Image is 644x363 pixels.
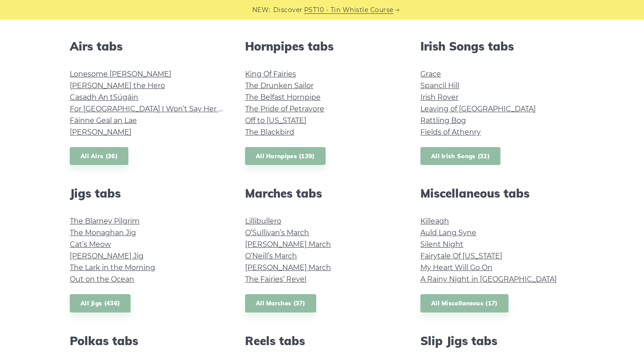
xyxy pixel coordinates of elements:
[420,39,574,53] h2: Irish Songs tabs
[245,252,297,260] a: O’Neill’s March
[420,81,459,90] a: Spancil Hill
[245,147,326,165] a: All Hornpipes (139)
[245,334,399,348] h2: Reels tabs
[420,228,476,237] a: Auld Lang Syne
[70,275,134,283] a: Out on the Ocean
[420,334,574,348] h2: Slip Jigs tabs
[245,105,324,113] a: The Pride of Petravore
[420,240,463,249] a: Silent Night
[70,294,131,312] a: All Jigs (436)
[252,5,271,15] span: NEW:
[420,70,441,78] a: Grace
[70,116,137,125] a: Fáinne Geal an Lae
[70,334,224,348] h2: Polkas tabs
[420,275,557,283] a: A Rainy Night in [GEOGRAPHIC_DATA]
[245,228,309,237] a: O’Sullivan’s March
[420,105,536,113] a: Leaving of [GEOGRAPHIC_DATA]
[70,228,136,237] a: The Monaghan Jig
[420,263,492,272] a: My Heart Will Go On
[70,263,155,272] a: The Lark in the Morning
[245,240,331,249] a: [PERSON_NAME] March
[245,294,316,312] a: All Marches (37)
[245,93,321,101] a: The Belfast Hornpipe
[70,252,144,260] a: [PERSON_NAME] Jig
[70,147,128,165] a: All Airs (36)
[420,252,502,260] a: Fairytale Of [US_STATE]
[245,39,399,53] h2: Hornpipes tabs
[304,5,394,15] a: PST10 - Tin Whistle Course
[420,294,508,312] a: All Miscellaneous (17)
[70,240,111,249] a: Cat’s Meow
[70,70,171,78] a: Lonesome [PERSON_NAME]
[70,81,165,90] a: [PERSON_NAME] the Hero
[245,186,399,200] h2: Marches tabs
[70,105,240,113] a: For [GEOGRAPHIC_DATA] I Won’t Say Her Name
[245,275,306,283] a: The Fairies’ Revel
[245,217,281,225] a: Lillibullero
[273,5,303,15] span: Discover
[70,128,131,136] a: [PERSON_NAME]
[420,116,466,125] a: Rattling Bog
[420,128,481,136] a: Fields of Athenry
[70,93,138,101] a: Casadh An tSúgáin
[245,81,314,90] a: The Drunken Sailor
[420,186,574,200] h2: Miscellaneous tabs
[245,70,296,78] a: King Of Fairies
[420,147,500,165] a: All Irish Songs (32)
[245,128,294,136] a: The Blackbird
[420,217,449,225] a: Killeagh
[70,39,224,53] h2: Airs tabs
[420,93,458,101] a: Irish Rover
[245,116,306,125] a: Off to [US_STATE]
[245,263,331,272] a: [PERSON_NAME] March
[70,186,224,200] h2: Jigs tabs
[70,217,140,225] a: The Blarney Pilgrim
